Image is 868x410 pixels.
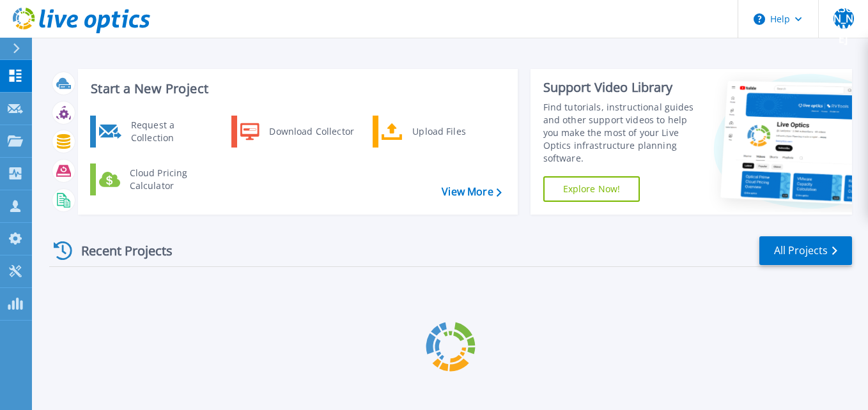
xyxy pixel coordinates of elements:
[91,82,501,96] h3: Start a New Project
[263,119,359,144] div: Download Collector
[406,119,500,144] div: Upload Files
[442,186,501,198] a: View More
[373,116,504,148] a: Upload Files
[543,101,703,165] div: Find tutorials, instructional guides and other support videos to help you make the most of your L...
[759,236,852,265] a: All Projects
[125,119,218,144] div: Request a Collection
[90,163,221,195] a: Cloud Pricing Calculator
[543,79,703,96] div: Support Video Library
[90,116,221,148] a: Request a Collection
[123,167,218,192] div: Cloud Pricing Calculator
[231,116,362,148] a: Download Collector
[49,235,190,266] div: Recent Projects
[543,176,640,202] a: Explore Now!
